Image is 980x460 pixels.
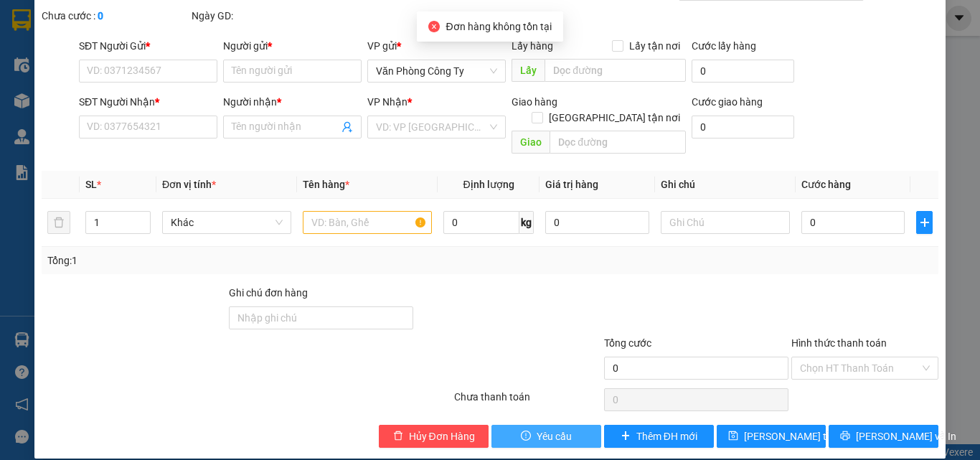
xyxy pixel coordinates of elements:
span: Cước hàng [801,179,851,190]
span: Văn Phòng Công Ty [376,60,497,82]
span: Khác [171,212,283,233]
span: Lấy hàng [512,40,553,52]
span: [PERSON_NAME] và In [856,428,956,444]
span: kg [519,211,534,234]
div: SĐT Người Nhận [79,94,217,110]
input: Cước lấy hàng [692,60,794,83]
input: VD: Bàn, Ghế [303,211,432,234]
span: Tên hàng [303,179,349,190]
div: Tổng: 1 [47,253,380,268]
span: plus [621,431,631,442]
input: Ghi Chú [661,211,790,234]
span: exclamation-circle [521,431,531,442]
label: Cước lấy hàng [692,40,756,52]
span: Lấy [512,59,545,82]
div: Chưa cước : [42,8,189,24]
span: Thêm ĐH mới [636,428,697,444]
button: save[PERSON_NAME] thay đổi [717,425,826,448]
div: VP gửi [367,38,506,54]
span: Tổng cước [604,337,651,349]
span: Yêu cầu [537,428,572,444]
label: Hình thức thanh toán [791,337,887,349]
span: Hủy Đơn Hàng [409,428,475,444]
button: delete [47,211,70,234]
span: [PERSON_NAME] thay đổi [744,428,859,444]
span: [GEOGRAPHIC_DATA] tận nơi [543,110,686,126]
span: delete [393,431,403,442]
span: Đơn hàng không tồn tại [446,21,551,32]
button: deleteHủy Đơn Hàng [379,425,489,448]
span: printer [840,431,850,442]
span: Lấy tận nơi [623,38,686,54]
div: Người nhận [223,94,362,110]
span: Giao hàng [512,96,557,108]
span: Định lượng [463,179,514,190]
input: Ghi chú đơn hàng [229,306,413,329]
span: plus [917,217,932,228]
button: plusThêm ĐH mới [604,425,714,448]
b: 0 [98,10,103,22]
th: Ghi chú [655,171,796,199]
div: SĐT Người Gửi [79,38,217,54]
div: Chưa thanh toán [453,389,603,414]
button: printer[PERSON_NAME] và In [829,425,938,448]
span: Giao [512,131,550,154]
input: Dọc đường [550,131,686,154]
span: VP Nhận [367,96,407,108]
span: Đơn vị tính [162,179,216,190]
span: SL [85,179,97,190]
span: Giá trị hàng [545,179,598,190]
span: user-add [341,121,353,133]
span: save [728,431,738,442]
label: Cước giao hàng [692,96,763,108]
span: close-circle [428,21,440,32]
button: exclamation-circleYêu cầu [491,425,601,448]
div: Người gửi [223,38,362,54]
label: Ghi chú đơn hàng [229,287,308,299]
button: plus [916,211,933,234]
input: Cước giao hàng [692,116,794,139]
input: Dọc đường [545,59,686,82]
div: Ngày GD: [192,8,339,24]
